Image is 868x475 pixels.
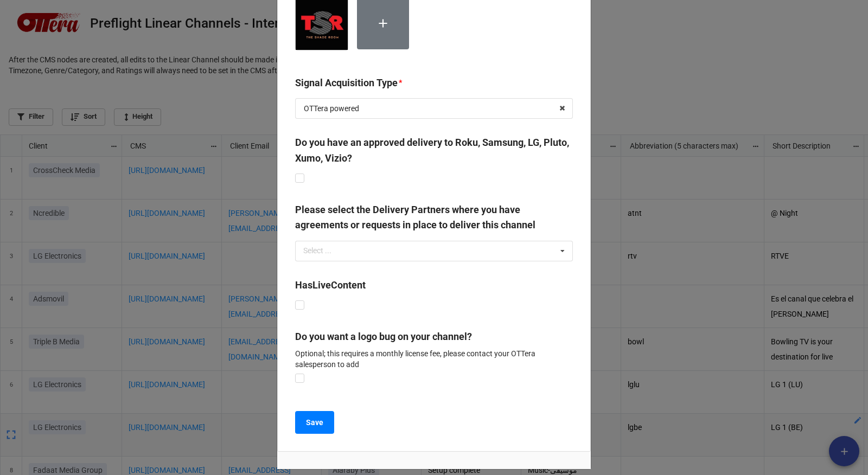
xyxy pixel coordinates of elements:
p: Optional; this requires a monthly license fee, please contact your OTTera salesperson to add [295,348,573,370]
div: OTTera powered [304,105,359,112]
b: Save [306,417,323,428]
label: Signal Acquisition Type [295,75,398,91]
label: Please select the Delivery Partners where you have agreements or requests in place to deliver thi... [295,202,573,233]
label: Do you want a logo bug on your channel? [295,329,472,344]
button: Save [295,411,334,434]
label: HasLiveContent [295,278,366,293]
div: Select ... [301,245,347,257]
label: Do you have an approved delivery to Roku, Samsung, LG, Pluto, Xumo, Vizio? [295,135,573,166]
